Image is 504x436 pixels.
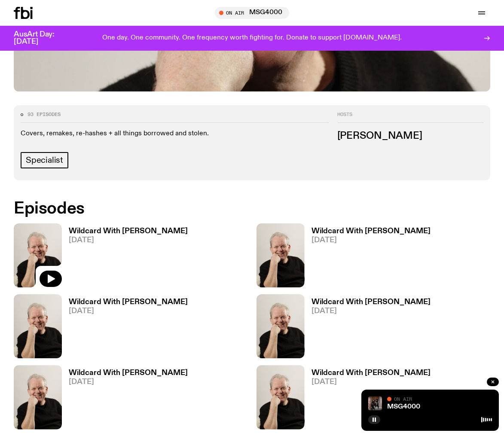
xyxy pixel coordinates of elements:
h2: Hosts [337,112,483,122]
a: Wildcard With [PERSON_NAME][DATE] [62,299,188,358]
a: Specialist [21,152,68,168]
a: Wildcard With [PERSON_NAME][DATE] [305,228,431,287]
h2: Episodes [14,201,329,216]
img: Stuart is smiling charmingly, wearing a black t-shirt against a stark white background. [14,294,62,358]
span: [DATE] [312,237,431,244]
h3: Wildcard With [PERSON_NAME] [69,228,188,235]
span: Specialist [26,155,63,165]
a: Wildcard With [PERSON_NAME][DATE] [305,369,431,429]
h3: [PERSON_NAME] [337,131,483,140]
h3: Wildcard With [PERSON_NAME] [69,299,188,306]
h3: Wildcard With [PERSON_NAME] [69,369,188,377]
h3: Wildcard With [PERSON_NAME] [312,228,431,235]
span: [DATE] [69,378,188,386]
span: 93 episodes [27,112,61,117]
span: [DATE] [312,308,431,315]
button: On AirMSG4000 [215,7,289,19]
p: One day. One community. One frequency worth fighting for. Donate to support [DOMAIN_NAME]. [102,34,402,42]
a: Wildcard With [PERSON_NAME][DATE] [305,299,431,358]
span: [DATE] [69,237,188,244]
img: Stuart is smiling charmingly, wearing a black t-shirt against a stark white background. [14,223,62,287]
a: MSG4000 [387,403,420,410]
a: Wildcard With [PERSON_NAME][DATE] [62,228,188,287]
span: [DATE] [312,378,431,386]
a: Wildcard With [PERSON_NAME][DATE] [62,369,188,429]
p: Covers, remakes, re-hashes + all things borrowed and stolen. [21,129,329,137]
span: On Air [394,396,412,402]
img: Stuart is smiling charmingly, wearing a black t-shirt against a stark white background. [14,365,62,429]
img: Stuart is smiling charmingly, wearing a black t-shirt against a stark white background. [257,223,305,287]
h3: Wildcard With [PERSON_NAME] [312,369,431,377]
span: [DATE] [69,308,188,315]
h3: Wildcard With [PERSON_NAME] [312,299,431,306]
h3: AusArt Day: [DATE] [14,31,69,46]
img: Stuart is smiling charmingly, wearing a black t-shirt against a stark white background. [257,365,305,429]
img: Stuart is smiling charmingly, wearing a black t-shirt against a stark white background. [257,294,305,358]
